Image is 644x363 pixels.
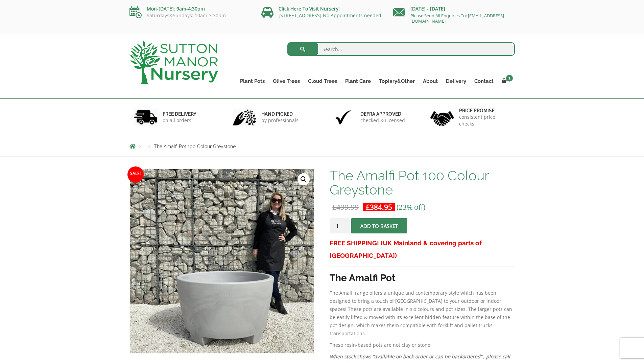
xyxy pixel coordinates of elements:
h6: FREE DELIVERY [163,111,196,117]
img: 1.jpg [134,109,158,126]
a: Plant Pots [236,76,269,86]
a: Topiary&Other [375,76,419,86]
a: Delivery [442,76,470,86]
input: Search... [287,42,515,56]
p: Mon-[DATE]: 9am-4:30pm [129,5,251,13]
input: Product quantity [330,218,350,233]
img: 3.jpg [332,109,355,126]
nav: Breadcrumbs [129,143,515,149]
a: 1 [498,76,515,86]
p: These resin-based pots are not clay or stone. [330,341,515,349]
p: Saturdays&Sundays: 10am-3:30pm [129,13,251,18]
bdi: 499.99 [332,202,359,212]
h6: Price promise [459,108,510,114]
a: Plant Care [341,76,375,86]
a: Cloud Trees [304,76,341,86]
a: View full-screen image gallery [297,173,310,185]
a: [STREET_ADDRESS] No Appointments needed [279,12,381,19]
a: Please Send All Enquiries To: [EMAIL_ADDRESS][DOMAIN_NAME] [410,13,504,24]
h6: Defra approved [360,111,405,117]
p: [DATE] - [DATE] [393,5,515,13]
span: Sale! [127,166,144,183]
span: (23% off) [397,202,425,212]
button: Add to basket [351,218,407,233]
a: Olive Trees [269,76,304,86]
p: checked & Licensed [360,117,405,124]
h6: hand picked [261,111,299,117]
p: on all orders [163,117,196,124]
span: 1 [506,75,513,82]
strong: The Amalfi Pot [330,272,396,283]
img: 4.jpg [430,107,454,128]
span: £ [332,202,336,212]
p: The Amalfi range offers a unique and contemporary style which has been designed to bring a touch ... [330,289,515,338]
span: £ [366,202,370,212]
img: logo [129,41,218,84]
img: The Amalfi Pot 100 Colour Greystone - A4EE1B14 492B 4FBF A524 5842130E454C scaled [130,169,314,353]
h3: FREE SHIPPING! (UK Mainland & covering parts of [GEOGRAPHIC_DATA]) [330,237,515,262]
h1: The Amalfi Pot 100 Colour Greystone [330,168,515,197]
a: About [419,76,442,86]
a: Click Here To Visit Nursery! [279,5,340,12]
p: by professionals [261,117,299,124]
img: 2.jpg [233,109,256,126]
bdi: 384.95 [366,202,392,212]
span: The Amalfi Pot 100 Colour Greystone [154,144,236,149]
a: Contact [470,76,498,86]
p: consistent price checks [459,114,510,127]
